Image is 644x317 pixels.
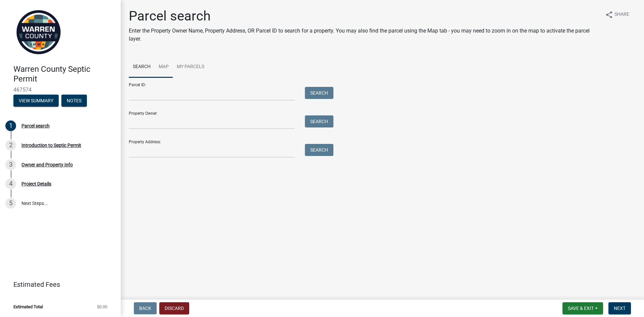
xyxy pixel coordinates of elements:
wm-modal-confirm: Notes [61,98,87,104]
div: Owner and Property Info [21,162,73,167]
div: Project Details [21,181,51,186]
button: Next [608,302,631,314]
span: Next [614,306,626,311]
img: Warren County, Iowa [13,7,64,57]
wm-modal-confirm: Summary [13,98,59,104]
p: Enter the Property Owner Name, Property Address, OR Parcel ID to search for a property. You may a... [129,27,599,43]
button: Search [305,144,333,156]
button: Search [305,115,333,127]
button: Notes [61,95,87,107]
span: Share [614,11,629,19]
a: Search [129,56,155,78]
span: Save & Exit [568,306,594,311]
div: 1 [5,120,16,131]
div: Introduction to Septic Permit [21,143,81,148]
div: 5 [5,198,16,209]
button: Discard [159,302,189,314]
span: $0.00 [97,305,107,309]
div: Parcel search [21,123,50,128]
h1: Parcel search [129,8,599,24]
button: Back [134,302,157,314]
a: Estimated Fees [5,278,110,291]
button: View Summary [13,95,59,107]
button: Save & Exit [562,302,603,314]
span: Back [139,306,151,311]
span: Estimated Total [13,305,43,309]
span: 467574 [13,87,107,93]
h4: Warren County Septic Permit [13,64,115,84]
div: 3 [5,159,16,170]
a: Map [155,56,173,78]
button: Search [305,87,333,99]
button: shareShare [600,8,635,21]
i: share [605,11,613,19]
div: 4 [5,178,16,189]
a: My Parcels [173,56,208,78]
div: 2 [5,140,16,151]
